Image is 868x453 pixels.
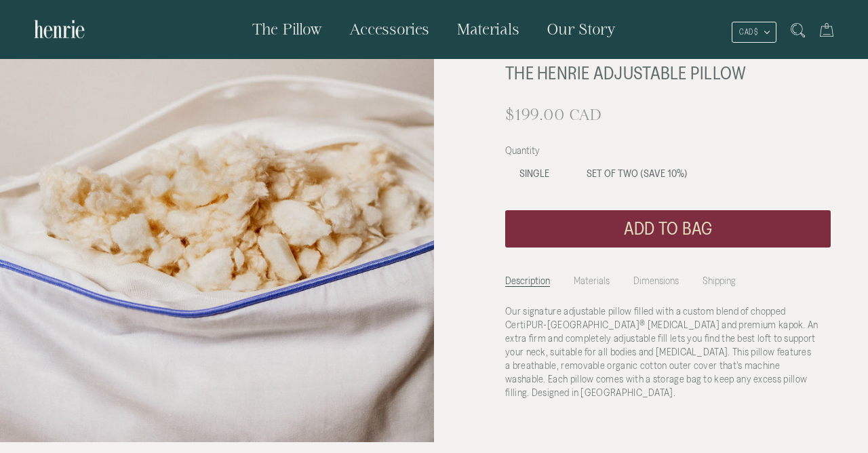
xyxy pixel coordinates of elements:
span: Accessories [349,20,429,37]
li: Shipping [703,268,736,287]
span: The Pillow [252,20,322,37]
span: Materials [456,20,519,37]
p: Our signature adjustable pillow filled with a custom blend of chopped CertiPUR-[GEOGRAPHIC_DATA] ... [505,304,821,399]
span: $199.00 CAD [505,106,601,123]
li: Dimensions [633,268,679,287]
span: Set of Two (SAVE 10%) [587,168,688,179]
li: Materials [574,268,610,287]
img: Henrie [34,14,85,45]
button: Add to bag [505,210,831,247]
h1: The Henrie Adjustable Pillow [505,59,783,88]
span: Our Story [547,20,616,37]
button: CAD $ [732,22,776,43]
span: Single [519,168,549,179]
li: Description [505,268,550,287]
span: Quantity [505,144,544,156]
